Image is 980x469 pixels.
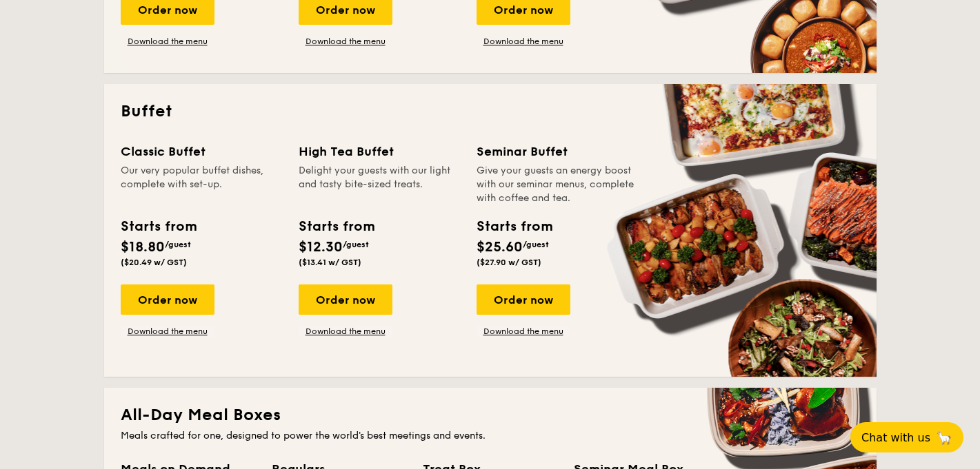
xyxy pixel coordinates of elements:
div: Our very popular buffet dishes, complete with set-up. [121,164,282,205]
span: Chat with us [861,431,930,444]
span: ($20.49 w/ GST) [121,258,187,267]
div: Delight your guests with our light and tasty bite-sized treats. [299,164,460,205]
span: /guest [343,240,369,249]
div: Starts from [121,216,196,237]
span: 🦙 [936,430,952,446]
a: Download the menu [477,326,570,337]
div: Order now [477,284,570,315]
a: Download the menu [121,36,214,47]
div: Classic Buffet [121,142,282,161]
div: Starts from [477,216,552,237]
span: $18.80 [121,239,165,256]
h2: All-Day Meal Boxes [121,404,860,426]
div: Meals crafted for one, designed to power the world's best meetings and events. [121,429,860,443]
span: $25.60 [477,239,523,256]
h2: Buffet [121,101,860,123]
span: ($13.41 w/ GST) [299,258,361,267]
div: Seminar Buffet [477,142,638,161]
span: /guest [165,240,191,249]
a: Download the menu [121,326,214,337]
a: Download the menu [477,36,570,47]
button: Chat with us🦙 [850,422,963,452]
a: Download the menu [299,36,392,47]
div: Give your guests an energy boost with our seminar menus, complete with coffee and tea. [477,164,638,205]
span: /guest [523,240,549,249]
span: ($27.90 w/ GST) [477,258,541,267]
div: Starts from [299,216,374,237]
span: $12.30 [299,239,343,256]
a: Download the menu [299,326,392,337]
div: Order now [121,284,214,315]
div: High Tea Buffet [299,142,460,161]
div: Order now [299,284,392,315]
